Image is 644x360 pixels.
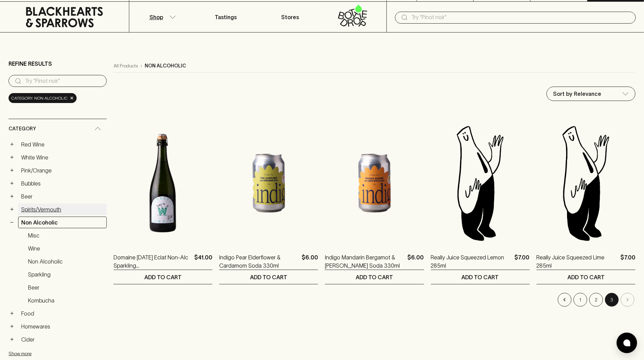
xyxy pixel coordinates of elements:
[250,273,287,281] p: ADD TO CART
[114,62,138,69] a: All Products
[18,334,107,345] a: Cider
[18,152,107,163] a: White Wine
[9,125,36,133] span: Category
[281,13,299,21] p: Stores
[18,191,107,202] a: Beer
[25,269,107,280] a: Sparkling
[605,293,619,307] button: page 3
[9,60,52,68] p: Refine Results
[141,62,142,69] p: ›
[589,293,603,307] button: Go to page 2
[574,293,587,307] button: Go to page 1
[9,154,15,161] button: +
[515,253,530,270] p: $7.00
[9,193,15,200] button: +
[9,167,15,174] button: +
[9,206,15,213] button: +
[144,273,182,281] p: ADD TO CART
[258,2,322,32] a: Stores
[18,178,107,189] a: Bubbles
[567,273,605,281] p: ADD TO CART
[219,253,299,270] a: Indigo Pear Elderflower & Cardamom Soda 330ml
[129,2,194,32] button: Shop
[18,321,107,332] a: Homewares
[9,219,15,226] button: −
[325,123,424,243] img: Indigo Mandarin Bergamot & Lemon Myrtle Soda 330ml
[114,253,192,270] a: Domaine [DATE] Eclat Non-Alc Sparkling [GEOGRAPHIC_DATA]
[194,2,258,32] a: Tastings
[18,165,107,176] a: Pink/Orange
[547,87,635,101] div: Sort by Relevance
[537,123,635,243] img: Blackhearts & Sparrows Man
[11,95,68,102] span: Category: non alcoholic
[537,270,635,284] button: ADD TO CART
[302,253,318,270] p: $6.00
[219,123,318,243] img: Indigo Pear Elderflower & Cardamom Soda 330ml
[9,323,15,330] button: +
[411,12,630,23] input: Try "Pinot noir"
[18,204,107,215] a: Spirits/Vermouth
[25,282,107,293] a: Beer
[356,273,393,281] p: ADD TO CART
[623,339,630,346] img: bubble-icon
[25,230,107,241] a: Misc
[18,217,107,228] a: Non Alcoholic
[431,270,530,284] button: ADD TO CART
[9,119,107,139] div: Category
[194,253,212,270] p: $41.00
[25,76,101,87] input: Try “Pinot noir”
[18,308,107,319] a: Food
[620,253,635,270] p: $7.00
[462,273,499,281] p: ADD TO CART
[325,253,405,270] a: Indigo Mandarin Bergamot & [PERSON_NAME] Soda 330ml
[408,253,424,270] p: $6.00
[25,256,107,267] a: Non Alcoholic
[219,270,318,284] button: ADD TO CART
[9,336,15,343] button: +
[114,293,635,307] nav: pagination navigation
[431,253,512,270] a: Really Juice Squeezed Lemon 285ml
[114,123,212,243] img: Domaine Wednesday Eclat Non-Alc Sparkling NV
[9,141,15,148] button: +
[149,13,163,21] p: Shop
[18,139,107,150] a: Red Wine
[553,90,601,98] p: Sort by Relevance
[9,310,15,317] button: +
[558,293,571,307] button: Go to previous page
[70,94,74,102] span: ×
[145,62,186,69] p: non alcoholic
[537,253,618,270] a: Really Juice Squeezed Lime 285ml
[325,270,424,284] button: ADD TO CART
[25,295,107,306] a: Kombucha
[215,13,237,21] p: Tastings
[25,243,107,254] a: Wine
[9,180,15,187] button: +
[114,270,212,284] button: ADD TO CART
[431,123,530,243] img: Blackhearts & Sparrows Man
